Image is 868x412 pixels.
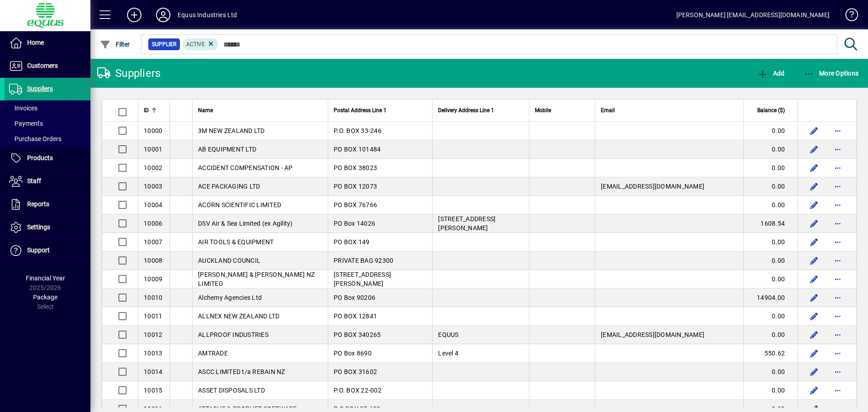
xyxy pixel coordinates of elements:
[743,177,797,196] td: 0.00
[198,294,262,301] span: Alchemy Agencies Ltd
[743,196,797,214] td: 0.00
[198,127,265,134] span: 3M NEW ZEALAND LTD
[743,140,797,159] td: 0.00
[5,116,90,131] a: Payments
[186,41,205,47] span: Active
[830,383,845,398] button: More options
[743,363,797,381] td: 0.00
[27,62,58,69] span: Customers
[743,344,797,363] td: 550.62
[601,183,704,190] span: [EMAIL_ADDRESS][DOMAIN_NAME]
[5,32,90,54] a: Home
[9,104,38,112] span: Invoices
[601,105,615,115] span: Email
[676,8,830,22] div: [PERSON_NAME] [EMAIL_ADDRESS][DOMAIN_NAME]
[830,272,845,286] button: More options
[144,368,162,375] span: 10014
[198,105,213,115] span: Name
[27,154,53,161] span: Products
[743,122,797,140] td: 0.00
[830,235,845,249] button: More options
[144,331,162,338] span: 10012
[807,272,821,286] button: Edit
[743,289,797,307] td: 14904.00
[334,105,387,115] span: Postal Address Line 1
[743,251,797,270] td: 0.00
[743,270,797,289] td: 0.00
[830,142,845,156] button: More options
[152,40,176,49] span: Supplier
[535,105,551,115] span: Mobile
[183,38,219,50] mat-chip: Activation Status: Active
[438,331,458,338] span: EQUUS
[5,55,90,77] a: Customers
[807,161,821,175] button: Edit
[830,365,845,379] button: More options
[198,183,260,190] span: ACE PACKAGING LTD
[334,257,393,264] span: PRIVATE BAG 92300
[120,7,149,23] button: Add
[334,368,377,375] span: PO BOX 31602
[144,220,162,227] span: 10006
[438,105,494,115] span: Delivery Address Line 1
[144,183,162,190] span: 10003
[757,105,785,115] span: Balance ($)
[743,381,797,400] td: 0.00
[198,313,280,320] span: ALLNEX NEW ZEALAND LTD
[144,387,162,394] span: 10015
[334,331,381,338] span: PO BOX 340265
[5,147,90,170] a: Products
[198,164,293,171] span: ACCIDENT COMPENSATION - AP
[198,238,274,246] span: AIR TOOLS & EQUIPMENT
[178,8,237,22] div: Equus Industries Ltd
[144,127,162,134] span: 10000
[5,100,90,116] a: Invoices
[601,331,704,338] span: [EMAIL_ADDRESS][DOMAIN_NAME]
[27,85,53,92] span: Suppliers
[757,70,784,77] span: Add
[334,387,382,394] span: P.O. BOX 22-002
[807,290,821,305] button: Edit
[807,327,821,342] button: Edit
[5,170,90,193] a: Staff
[144,164,162,171] span: 10002
[5,193,90,216] a: Reports
[807,253,821,268] button: Edit
[830,179,845,194] button: More options
[830,161,845,175] button: More options
[807,198,821,212] button: Edit
[830,253,845,268] button: More options
[755,65,787,81] button: Add
[144,350,162,357] span: 10013
[334,220,375,227] span: PO Box 14026
[27,39,44,46] span: Home
[334,183,377,190] span: PO BOX 12073
[334,127,382,134] span: P.O. BOX 33-246
[144,146,162,153] span: 10001
[334,350,372,357] span: PO Box 8690
[334,146,381,153] span: PO BOX 101484
[198,387,265,394] span: ASSET DISPOSALS LTD
[601,105,738,115] div: Email
[198,331,269,338] span: ALLPROOF INDUSTRIES
[830,216,845,231] button: More options
[807,216,821,231] button: Edit
[26,275,65,282] span: Financial Year
[334,164,377,171] span: PO BOX 38023
[198,271,315,287] span: [PERSON_NAME] & [PERSON_NAME] NZ LIMITED
[839,2,857,31] a: Knowledge Base
[144,105,164,115] div: ID
[5,216,90,239] a: Settings
[802,65,861,81] button: More Options
[98,36,132,52] button: Filter
[807,365,821,379] button: Edit
[830,198,845,212] button: More options
[830,346,845,360] button: More options
[743,159,797,177] td: 0.00
[198,105,322,115] div: Name
[27,177,41,185] span: Staff
[830,290,845,305] button: More options
[100,41,130,48] span: Filter
[5,239,90,262] a: Support
[144,294,162,301] span: 10010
